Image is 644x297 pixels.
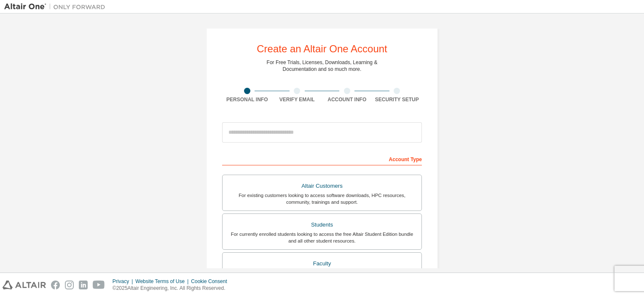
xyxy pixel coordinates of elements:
[372,96,422,103] div: Security Setup
[51,281,60,289] img: facebook.svg
[65,281,74,289] img: instagram.svg
[222,96,272,103] div: Personal Info
[267,59,378,73] div: For Free Trials, Licenses, Downloads, Learning & Documentation and so much more.
[4,3,110,11] img: Altair One
[228,219,416,231] div: Students
[228,258,416,270] div: Faculty
[93,281,105,289] img: youtube.svg
[257,44,387,54] div: Create an Altair One Account
[322,96,372,103] div: Account Info
[228,231,416,244] div: For currently enrolled students looking to access the free Altair Student Edition bundle and all ...
[3,281,46,289] img: altair_logo.svg
[113,285,232,292] p: © 2025 Altair Engineering, Inc. All Rights Reserved.
[113,278,135,285] div: Privacy
[79,281,88,289] img: linkedin.svg
[228,180,416,192] div: Altair Customers
[135,278,191,285] div: Website Terms of Use
[222,152,422,165] div: Account Type
[228,192,416,205] div: For existing customers looking to access software downloads, HPC resources, community, trainings ...
[272,96,322,103] div: Verify Email
[191,278,232,285] div: Cookie Consent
